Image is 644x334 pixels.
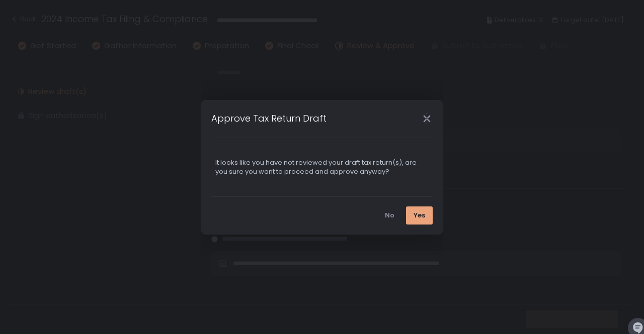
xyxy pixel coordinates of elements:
[411,113,443,125] div: Close
[406,206,433,225] button: Yes
[211,112,327,125] h1: Approve Tax Return Draft
[414,211,425,220] div: Yes
[215,158,429,176] div: It looks like you have not reviewed your draft tax return(s), are you sure you want to proceed an...
[377,206,402,225] button: No
[385,211,394,220] div: No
